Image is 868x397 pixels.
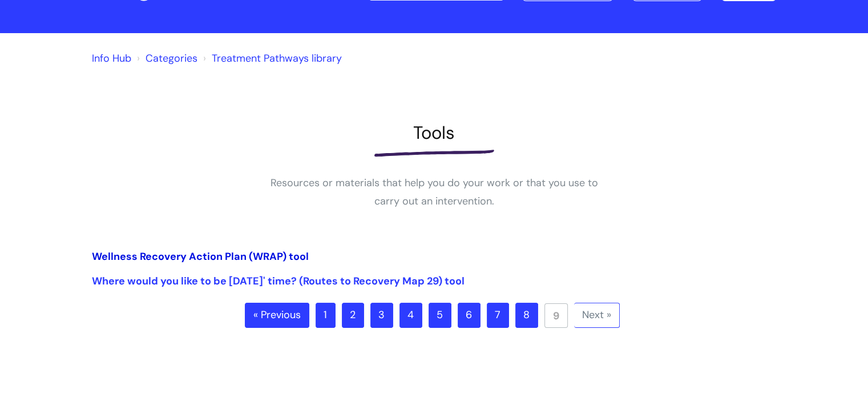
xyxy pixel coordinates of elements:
p: Resources or materials that help you do your work or that you use to carry out an intervention. [263,174,605,211]
a: 6 [458,303,481,328]
a: 3 [370,303,393,328]
li: Treatment Pathways library [200,49,342,67]
a: Categories [146,51,197,65]
a: 5 [429,303,451,328]
a: « Previous [245,303,309,328]
a: Where would you like to be [DATE]' time? (Routes to Recovery Map 29) tool [92,274,465,288]
a: Treatment Pathways library [212,51,342,65]
a: 9 [544,303,568,328]
a: Next » [574,303,620,328]
li: Solution home [134,49,197,67]
a: Wellness Recovery Action Plan (WRAP) tool [92,250,309,263]
a: 2 [342,303,364,328]
a: Info Hub [92,51,131,65]
a: 4 [399,303,422,328]
h1: Tools [92,122,777,143]
a: 7 [487,303,509,328]
a: 8 [515,303,538,328]
a: 1 [316,303,336,328]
